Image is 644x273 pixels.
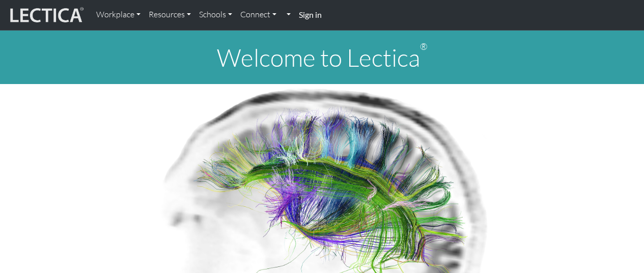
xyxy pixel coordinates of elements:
[195,4,236,25] a: Schools
[8,6,84,25] img: lecticalive
[299,10,322,19] strong: Sign in
[295,4,326,26] a: Sign in
[145,4,195,25] a: Resources
[236,4,281,25] a: Connect
[92,4,145,25] a: Workplace
[420,41,428,52] sup: ®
